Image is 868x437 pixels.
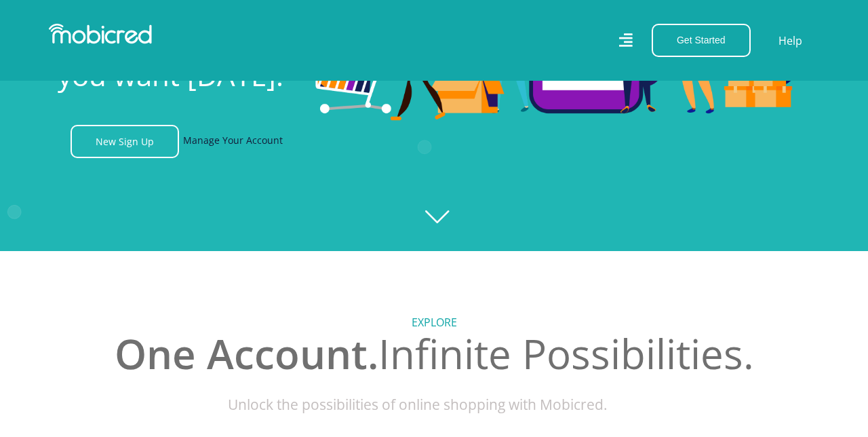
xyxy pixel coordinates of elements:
a: New Sign Up [71,125,179,158]
button: Get Started [652,24,751,57]
a: Manage Your Account [183,125,283,158]
h2: Infinite Possibilities. [58,329,810,378]
span: One Account. [115,326,378,381]
a: Help [778,32,803,50]
h5: Explore [58,316,810,329]
img: Mobicred [49,24,152,44]
p: Unlock the possibilities of online shopping with Mobicred. [58,394,810,416]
